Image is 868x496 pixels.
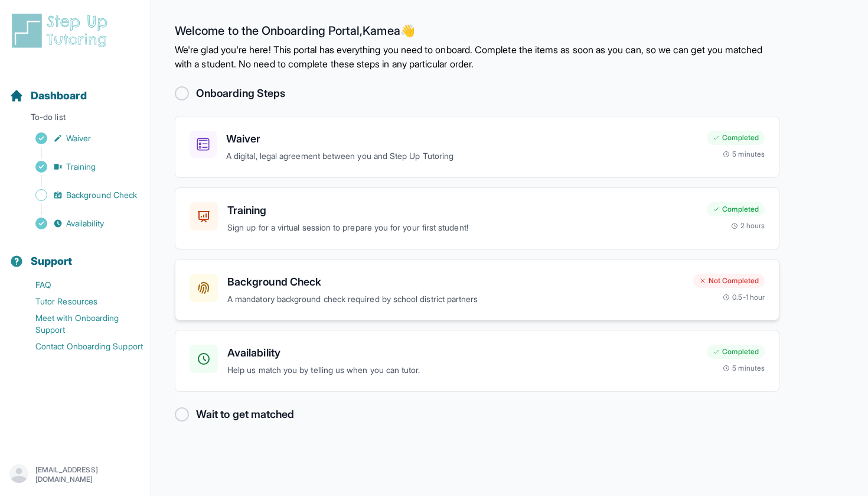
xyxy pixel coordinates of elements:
[66,161,96,173] span: Training
[5,69,146,109] button: Dashboard
[693,274,765,288] div: Not Completed
[175,24,779,43] h2: Welcome to the Onboarding Portal, Kamea 👋
[707,345,765,359] div: Completed
[9,293,151,310] a: Tutor Resources
[175,330,779,392] a: AvailabilityHelp us match you by telling us when you can tutor.Completed5 minutes
[66,189,137,201] span: Background Check
[5,111,146,128] p: To-do list
[9,277,151,293] a: FAQ
[9,12,115,50] img: logo
[707,131,765,145] div: Completed
[723,150,765,159] div: 5 minutes
[9,215,151,232] a: Availability
[723,364,765,373] div: 5 minutes
[9,464,141,485] button: [EMAIL_ADDRESS][DOMAIN_NAME]
[9,310,151,338] a: Meet with Onboarding Support
[227,274,684,290] h3: Background Check
[723,293,765,302] div: 0.5-1 hour
[175,43,779,71] p: We're glad you're here! This portal has everything you need to onboard. Complete the items as soo...
[227,345,697,361] h3: Availability
[66,218,104,229] span: Availability
[227,202,697,219] h3: Training
[9,87,87,104] a: Dashboard
[175,187,779,249] a: TrainingSign up for a virtual session to prepare you for your first student!Completed2 hours
[731,221,765,231] div: 2 hours
[9,338,151,355] a: Contact Onboarding Support
[9,187,151,203] a: Background Check
[196,85,285,102] h2: Onboarding Steps
[226,131,697,147] h3: Waiver
[5,234,146,274] button: Support
[31,87,87,104] span: Dashboard
[9,158,151,175] a: Training
[66,132,91,144] span: Waiver
[196,406,294,423] h2: Wait to get matched
[175,116,779,178] a: WaiverA digital, legal agreement between you and Step Up TutoringCompleted5 minutes
[227,293,684,306] p: A mandatory background check required by school district partners
[175,259,779,321] a: Background CheckA mandatory background check required by school district partnersNot Completed0.5...
[35,465,141,484] p: [EMAIL_ADDRESS][DOMAIN_NAME]
[226,150,697,163] p: A digital, legal agreement between you and Step Up Tutoring
[707,202,765,216] div: Completed
[9,130,151,147] a: Waiver
[31,253,73,270] span: Support
[227,221,697,235] p: Sign up for a virtual session to prepare you for your first student!
[227,364,697,377] p: Help us match you by telling us when you can tutor.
